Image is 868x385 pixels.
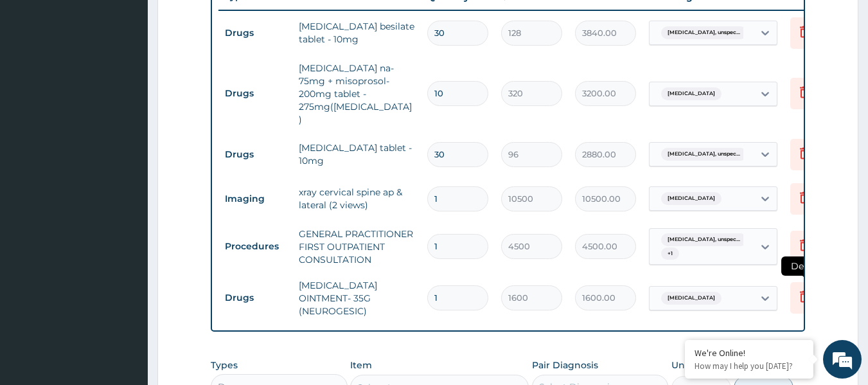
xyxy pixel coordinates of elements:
[695,361,804,372] p: How may I help you today?
[218,235,292,258] td: Procedures
[292,221,421,273] td: GENERAL PRACTITIONER FIRST OUTPATIENT CONSULTATION
[67,72,216,89] div: Chat with us now
[6,252,245,297] textarea: Type your message and hit 'Enter'
[661,192,722,205] span: [MEDICAL_DATA]
[661,292,722,305] span: [MEDICAL_DATA]
[292,55,421,132] td: [MEDICAL_DATA] na-75mg + misoprosol-200mg tablet - 275mg([MEDICAL_DATA])
[211,6,242,37] div: Minimize live chat window
[292,273,421,324] td: [MEDICAL_DATA] OINTMENT- 35G (NEUROGESIC)
[292,13,421,52] td: [MEDICAL_DATA] besilate tablet - 10mg
[292,179,421,218] td: xray cervical spine ap & lateral (2 views)
[218,143,292,166] td: Drugs
[292,135,421,174] td: [MEDICAL_DATA] tablet - 10mg
[661,87,722,100] span: [MEDICAL_DATA]
[661,247,679,260] span: + 1
[75,112,177,242] span: We're online!
[218,82,292,105] td: Drugs
[218,21,292,45] td: Drugs
[218,187,292,211] td: Imaging
[218,286,292,310] td: Drugs
[661,233,747,246] span: [MEDICAL_DATA], unspec...
[671,359,718,372] label: Unit Price
[532,359,598,372] label: Pair Diagnosis
[695,347,804,359] div: We're Online!
[661,148,747,161] span: [MEDICAL_DATA], unspec...
[24,64,52,96] img: d_794563401_company_1708531726252_794563401
[781,256,830,276] span: Delete
[350,359,372,372] label: Item
[661,26,747,39] span: [MEDICAL_DATA], unspec...
[211,360,238,371] label: Types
